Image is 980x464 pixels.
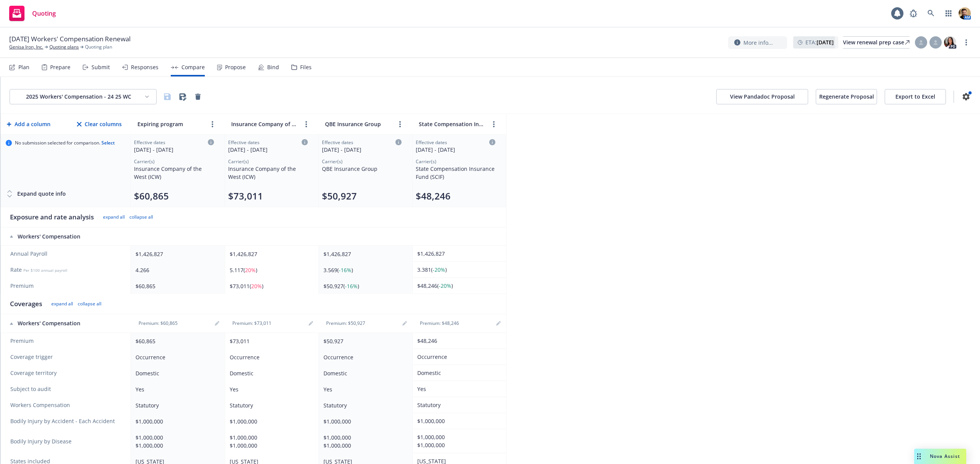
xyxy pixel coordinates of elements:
div: Workers' Compensation [10,320,123,327]
span: [DATE] Workers' Compensation Renewal [9,34,131,44]
div: Carrier(s) [228,158,308,165]
div: $1,000,000 $1,000,000 [136,433,217,449]
div: Yes [417,385,498,393]
div: Yes [323,385,405,393]
div: Effective dates [322,139,402,146]
a: Quoting plans [49,44,79,50]
strong: [DATE] [817,39,834,46]
div: $73,011 [230,337,311,345]
div: QBE Insurance Group [322,165,402,173]
span: -16% [339,266,351,274]
div: Occurrence [136,353,217,361]
div: Premium: $48,246 [415,320,464,326]
input: State Compensation Insurance Fund (SCIF) [417,118,486,130]
div: Carrier(s) [416,158,495,165]
div: Carrier(s) [322,158,402,165]
span: editPencil [306,319,315,328]
a: View renewal prep case [843,36,910,49]
div: View renewal prep case [843,37,910,48]
div: Compare [181,64,205,70]
span: Annual Payroll [10,250,123,258]
span: Rate [10,266,123,274]
div: Drag to move [914,449,924,464]
div: Insurance Company of the West (ICW) [134,165,214,181]
div: Occurrence [417,353,498,361]
button: Export to Excel [885,89,946,104]
div: Workers' Compensation [10,233,123,240]
div: Statutory [230,401,311,409]
div: $48,246 [417,337,498,345]
button: Nova Assist [914,449,966,464]
div: Occurrence [323,353,405,361]
button: $48,246 [416,190,451,202]
a: more [395,120,405,129]
div: Carrier(s) [134,158,214,165]
div: Exposure and rate analysis [10,213,94,222]
span: Quoting [32,10,56,16]
button: Add a column [5,117,52,132]
div: Bind [267,64,279,70]
div: Click to edit column carrier quote details [322,139,402,154]
button: expand all [103,214,125,220]
div: Click to edit column carrier quote details [416,139,495,154]
div: Yes [136,385,217,393]
span: Bodily Injury by Accident - Each Accident [10,417,123,425]
span: Premium [10,337,123,345]
button: $73,011 [228,190,263,202]
input: QBE Insurance Group [323,118,392,130]
span: Workers Compensation [10,401,123,409]
div: Propose [225,64,246,70]
div: $50,927 [323,337,405,345]
span: editPencil [212,319,222,328]
div: Files [300,64,312,70]
span: ETA : [805,38,834,46]
div: Total premium (click to edit billing info) [416,190,495,202]
div: Domestic [323,369,405,377]
button: Clear columns [75,117,123,132]
a: editPencil [494,319,503,328]
button: collapse all [129,214,153,220]
button: Expand quote info [6,186,66,201]
img: photo [944,36,956,49]
div: Submit [91,64,110,70]
input: Insurance Company of the West (ICW) [229,118,299,130]
div: $1,426,827 [230,250,311,258]
a: more [489,120,498,129]
div: $1,426,827 [323,250,405,258]
div: Domestic [136,369,217,377]
span: -16% [345,282,358,290]
a: more [302,120,311,129]
span: Premium [10,282,123,290]
div: Total premium (click to edit billing info) [322,190,402,202]
div: Statutory [136,401,217,409]
span: 5.117 ( ) [230,266,257,274]
div: Responses [131,64,158,70]
span: Quoting plan [85,44,112,50]
span: Bodily Injury by Disease [10,438,123,445]
div: State Compensation Insurance Fund (SCIF) [416,165,495,181]
div: $1,000,000 $1,000,000 [417,433,498,449]
button: $50,927 [322,190,357,202]
a: editPencil [400,319,409,328]
div: Premium: $73,011 [228,320,276,326]
div: Coverages [10,299,42,308]
a: Search [923,6,939,21]
div: $1,000,000 [417,417,498,425]
span: Per $100 annual payroll [23,268,67,273]
div: [DATE] - [DATE] [416,146,495,154]
div: Total premium (click to edit billing info) [228,190,308,202]
div: $1,000,000 [136,417,217,425]
div: Statutory [417,401,498,409]
div: [DATE] - [DATE] [322,146,402,154]
div: Total premium (click to edit billing info) [134,190,214,202]
span: Nova Assist [930,453,960,459]
div: [DATE] - [DATE] [228,146,308,154]
button: more [208,120,217,129]
button: Regenerate Proposal [816,89,877,104]
span: -20% [439,282,451,289]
